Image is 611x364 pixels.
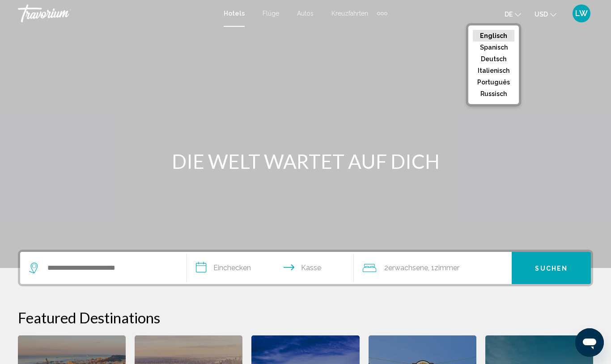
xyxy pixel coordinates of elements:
button: Spanisch [473,42,514,53]
font: , 1 [428,264,434,272]
font: de [505,11,513,18]
font: Spanisch [480,44,508,51]
font: 2 [384,264,388,272]
a: Travorium [18,4,215,22]
font: Englisch [480,32,507,39]
button: Português [473,76,514,88]
iframe: Schaltfläche zum Öffnen des Messaging-Fensters [575,328,604,357]
font: Russisch [480,90,507,97]
a: Flüge [263,10,279,17]
a: Autos [297,10,314,17]
font: DIE WELT WARTET AUF DICH [172,150,440,173]
font: Suchen [535,265,568,272]
font: Português [477,79,510,86]
button: Check-in- und Check-out-Daten [187,252,354,284]
h2: Featured Destinations [18,309,593,326]
a: Kreuzfahrten [331,10,368,17]
font: Deutsch [481,55,506,63]
a: Hotels [224,10,245,17]
button: Suchen [512,252,591,284]
button: Englisch [473,30,514,42]
button: Deutsch [473,53,514,65]
font: Erwachsene [388,264,428,272]
button: Sprache ändern [505,8,521,21]
font: Italienisch [478,67,509,74]
button: Russisch [473,88,514,100]
font: USD [535,11,548,18]
font: Zimmer [434,264,459,272]
button: Währung ändern [535,8,556,21]
button: Zusätzliche Navigationselemente [377,6,387,21]
font: LW [575,8,588,18]
button: Italienisch [473,65,514,76]
button: Reisende: 2 Erwachsene, 0 Kinder [354,252,512,284]
button: Nutzermenü [570,4,593,23]
div: Such-Widget [20,252,591,284]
